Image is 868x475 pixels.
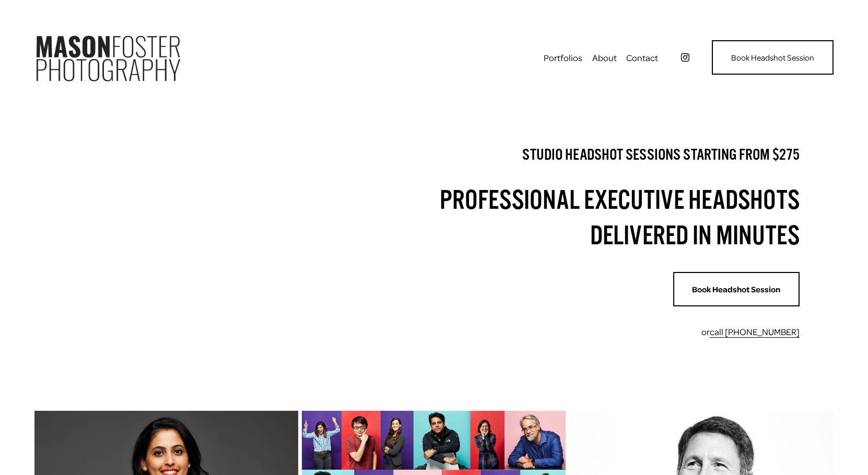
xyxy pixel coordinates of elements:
a: Book Headshot Session [673,272,800,306]
a: Contact [626,49,658,66]
a: folder dropdown [544,49,582,66]
a: Book Headshot Session [712,40,833,75]
h4: Studio Headshot Sessions Starting from $275 [434,144,800,166]
p: or [434,324,800,339]
a: instagram-unauth [680,52,690,63]
h2: Professional Executive headshots delivered in minutes [434,183,800,255]
a: About [592,49,617,66]
a: call [PHONE_NUMBER] [710,326,800,337]
span: Portfolios [544,50,582,65]
img: Mason Foster Photography [34,26,181,89]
